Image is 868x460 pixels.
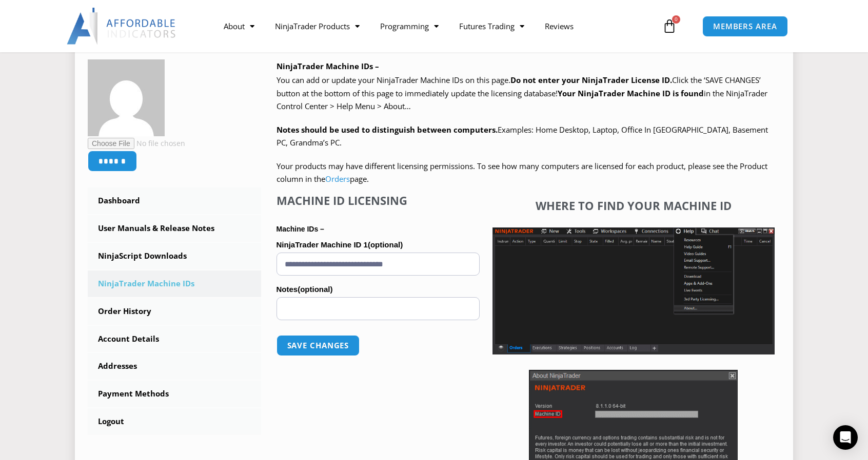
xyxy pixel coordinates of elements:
nav: Account pages [88,187,261,435]
label: NinjaTrader Machine ID 1 [277,237,480,253]
a: Orders [325,174,350,184]
b: NinjaTrader Machine IDs – [277,61,379,71]
strong: Machine IDs – [277,225,324,233]
h4: Where to find your Machine ID [492,199,775,212]
label: Notes [277,282,480,297]
span: (optional) [368,240,403,249]
a: 0 [647,11,692,41]
a: Logout [88,408,261,435]
a: Addresses [88,353,261,380]
span: MEMBERS AREA [713,23,777,30]
span: Click the ‘SAVE CHANGES’ button at the bottom of this page to immediately update the licensing da... [277,75,767,111]
a: NinjaTrader Machine IDs [88,270,261,297]
div: Open Intercom Messenger [833,425,858,450]
b: Do not enter your NinjaTrader License ID. [510,75,672,85]
a: NinjaScript Downloads [88,243,261,269]
strong: Notes should be used to distinguish between computers. [277,124,498,135]
a: Programming [370,14,449,38]
a: Order History [88,298,261,325]
span: 0 [672,15,680,24]
nav: Menu [213,14,660,38]
span: Your products may have different licensing permissions. To see how many computers are licensed fo... [277,161,767,184]
a: User Manuals & Release Notes [88,215,261,242]
img: Screenshot 2025-01-17 1155544 | Affordable Indicators – NinjaTrader [492,227,775,354]
h4: Machine ID Licensing [277,194,480,207]
a: NinjaTrader Products [265,14,370,38]
img: e87e2b291a039347a207d76b78cd3cfc6006174a0ef8a72d54dfe3e0c387f3c5 [88,59,165,136]
span: Examples: Home Desktop, Laptop, Office In [GEOGRAPHIC_DATA], Basement PC, Grandma’s PC. [277,124,768,148]
img: LogoAI | Affordable Indicators – NinjaTrader [67,8,177,45]
a: Payment Methods [88,381,261,407]
a: MEMBERS AREA [702,16,788,37]
a: Dashboard [88,187,261,214]
a: Account Details [88,326,261,352]
a: Reviews [535,14,584,38]
strong: Your NinjaTrader Machine ID is found [558,88,704,98]
span: (optional) [298,285,332,294]
button: Save changes [277,335,360,356]
a: Futures Trading [449,14,535,38]
a: About [213,14,265,38]
span: You can add or update your NinjaTrader Machine IDs on this page. [277,75,510,85]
